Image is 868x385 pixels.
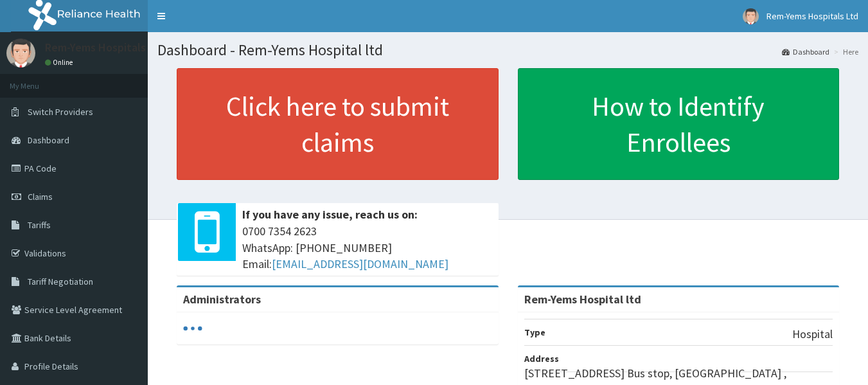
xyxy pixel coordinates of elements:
a: Click here to submit claims [177,68,499,180]
svg: audio-loading [183,319,202,338]
li: Here [831,46,858,57]
span: Tariffs [28,219,51,231]
p: Hospital [792,326,833,343]
span: Rem-Yems Hospitals Ltd [766,10,858,22]
b: Type [524,327,545,338]
b: Address [524,353,559,364]
strong: Rem-Yems Hospital ltd [524,292,641,307]
p: Rem-Yems Hospitals Ltd [45,42,166,53]
span: Claims [28,191,53,202]
span: Tariff Negotiation [28,276,93,287]
a: Online [45,58,76,67]
a: [EMAIL_ADDRESS][DOMAIN_NAME] [272,256,448,271]
span: Dashboard [28,134,69,146]
span: Switch Providers [28,106,93,118]
a: How to Identify Enrollees [518,68,840,180]
b: If you have any issue, reach us on: [242,207,418,222]
img: User Image [6,39,35,67]
a: Dashboard [782,46,829,57]
span: 0700 7354 2623 WhatsApp: [PHONE_NUMBER] Email: [242,223,492,273]
h1: Dashboard - Rem-Yems Hospital ltd [157,42,858,58]
img: User Image [743,8,759,24]
b: Administrators [183,292,261,307]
